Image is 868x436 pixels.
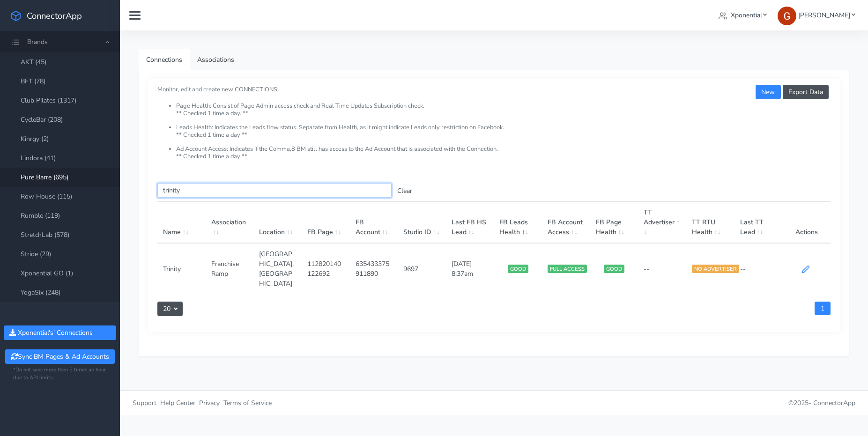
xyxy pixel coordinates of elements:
th: Location [253,202,302,244]
th: Last TT Lead [734,202,783,244]
button: Export Data [783,85,829,99]
a: [PERSON_NAME] [774,7,859,24]
td: Trinity [157,243,206,294]
p: © 2025 - [501,398,856,408]
span: GOOD [604,265,624,273]
button: Xponential's' Connections [4,325,116,340]
button: Sync BM Pages & Ad Accounts [5,349,114,364]
td: Franchise Ramp [206,243,254,294]
td: 635433375911890 [350,243,398,294]
th: FB Page Health [590,202,638,244]
small: *Do not sync more then 5 times an hour due to API limits. [13,366,107,382]
span: Privacy [199,399,220,407]
span: ConnectorApp [813,399,855,407]
li: Page Health: Consist of Page Admin access check and Real Time Updates Subscription check. ** Chec... [176,103,831,124]
input: enter text you want to search [157,183,392,198]
span: [PERSON_NAME] [798,11,850,20]
span: Help Center [160,399,195,407]
td: [GEOGRAPHIC_DATA],[GEOGRAPHIC_DATA] [253,243,302,294]
td: -- [734,243,783,294]
td: -- [638,243,686,294]
a: 1 [815,302,831,315]
span: GOOD [508,265,528,273]
th: Studio ID [398,202,446,244]
span: Terms of Service [223,399,272,407]
td: [DATE] 8:37am [446,243,494,294]
span: Brands [27,37,48,46]
img: Greg Clemmons [778,7,796,25]
small: Monitor, edit and create new CONNECTIONS: [157,78,831,160]
td: 112820140122692 [302,243,350,294]
button: 20 [157,302,183,316]
th: Name [157,202,206,244]
span: FULL ACCESS [548,265,587,273]
th: Association [206,202,254,244]
th: FB Leads Health [494,202,542,244]
th: Last FB HS Lead [446,202,494,244]
span: Xponential [731,11,762,20]
th: FB Account [350,202,398,244]
th: TT RTU Health [686,202,734,244]
th: TT Advertiser [638,202,686,244]
li: Ad Account Access: Indicates if the Comma,8 BM still has access to the Ad Account that is associa... [176,146,831,160]
a: Xponential [715,7,771,24]
th: FB Account Access [542,202,590,244]
span: NO ADVERTISER [692,265,739,273]
span: ConnectorApp [27,10,82,22]
a: Associations [190,49,242,70]
th: FB Page [302,202,350,244]
li: Leads Health: Indicates the Leads flow status. Separate from Health, as it might indicate Leads o... [176,124,831,146]
td: 9697 [398,243,446,294]
button: New [756,85,780,99]
span: Support [133,399,156,407]
th: Actions [782,202,831,244]
a: Connections [139,49,190,70]
button: Clear [392,184,418,198]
